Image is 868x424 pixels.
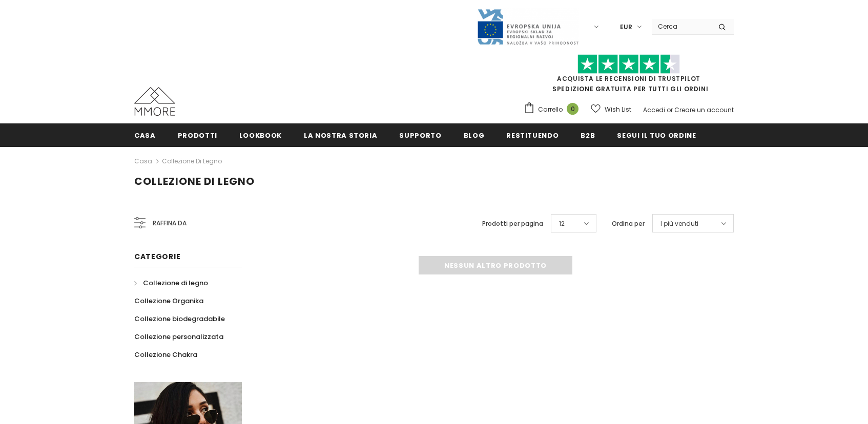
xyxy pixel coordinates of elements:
[667,105,673,114] span: or
[652,19,711,34] input: Search Site
[524,102,584,117] a: Carrello 0
[477,22,579,31] a: Javni Razpis
[178,123,217,146] a: Prodotti
[557,74,700,83] a: Acquista le recensioni di TrustPilot
[304,123,377,146] a: La nostra storia
[134,328,223,346] a: Collezione personalizzata
[524,59,734,93] span: SPEDIZIONE GRATUITA PER TUTTI GLI ORDINI
[506,131,559,140] span: Restituendo
[134,155,152,167] a: Casa
[239,131,282,140] span: Lookbook
[612,219,645,229] label: Ordina per
[162,157,222,165] a: Collezione di legno
[559,219,565,229] span: 12
[482,219,543,229] label: Prodotti per pagina
[567,103,578,115] span: 0
[134,251,180,262] span: Categorie
[620,22,632,32] span: EUR
[178,131,217,140] span: Prodotti
[581,123,595,146] a: B2B
[134,87,175,116] img: Casi MMORE
[399,131,441,140] span: supporto
[591,100,631,118] a: Wish List
[617,131,696,140] span: Segui il tuo ordine
[617,123,696,146] a: Segui il tuo ordine
[134,310,225,328] a: Collezione biodegradabile
[134,123,156,146] a: Casa
[134,131,156,140] span: Casa
[399,123,441,146] a: supporto
[464,131,485,140] span: Blog
[477,8,579,46] img: Javni Razpis
[134,174,255,188] span: Collezione di legno
[304,131,377,140] span: La nostra storia
[506,123,559,146] a: Restituendo
[134,314,225,324] span: Collezione biodegradabile
[581,131,595,140] span: B2B
[153,218,187,229] span: Raffina da
[134,346,197,364] a: Collezione Chakra
[660,219,698,229] span: I più venduti
[577,54,680,74] img: Fidati di Pilot Stars
[239,123,282,146] a: Lookbook
[674,105,734,114] a: Creare un account
[134,274,208,292] a: Collezione di legno
[538,104,563,115] span: Carrello
[605,104,631,115] span: Wish List
[643,105,665,114] a: Accedi
[464,123,485,146] a: Blog
[143,278,208,288] span: Collezione di legno
[134,350,197,359] span: Collezione Chakra
[134,292,203,310] a: Collezione Organika
[134,296,203,306] span: Collezione Organika
[134,332,223,342] span: Collezione personalizzata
